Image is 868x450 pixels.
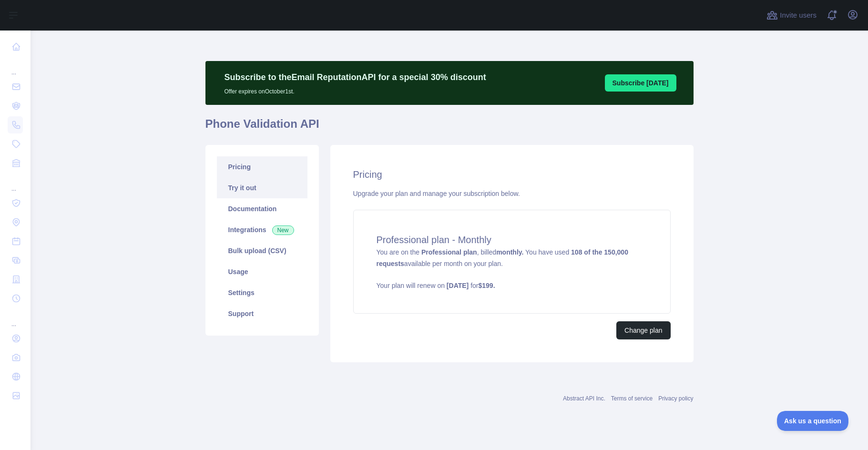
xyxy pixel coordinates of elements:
[272,225,294,235] span: New
[563,395,605,402] a: Abstract API Inc.
[353,168,671,181] h2: Pricing
[377,233,647,246] h4: Professional plan - Monthly
[496,248,523,256] strong: monthly.
[765,8,818,23] button: Invite users
[8,57,23,76] div: ...
[611,395,653,402] a: Terms of service
[353,189,671,198] div: Upgrade your plan and manage your subscription below.
[780,10,817,21] span: Invite users
[225,84,486,95] p: Offer expires on October 1st.
[8,309,23,328] div: ...
[205,116,694,139] h1: Phone Validation API
[217,303,307,324] a: Support
[217,177,307,198] a: Try it out
[605,74,676,92] button: Subscribe [DATE]
[377,248,647,290] span: You are on the , billed You have used available per month on your plan.
[377,248,628,267] strong: 108 of the 150,000 requests
[217,261,307,282] a: Usage
[421,248,477,256] strong: Professional plan
[225,71,486,84] p: Subscribe to the Email Reputation API for a special 30 % discount
[377,281,647,290] p: Your plan will renew on for
[616,321,670,339] button: Change plan
[8,174,23,193] div: ...
[479,282,495,289] strong: $ 199 .
[217,198,307,219] a: Documentation
[217,156,307,177] a: Pricing
[658,395,693,402] a: Privacy policy
[217,219,307,240] a: Integrations New
[217,240,307,261] a: Bulk upload (CSV)
[447,282,469,289] strong: [DATE]
[217,282,307,303] a: Settings
[777,411,849,431] iframe: Toggle Customer Support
